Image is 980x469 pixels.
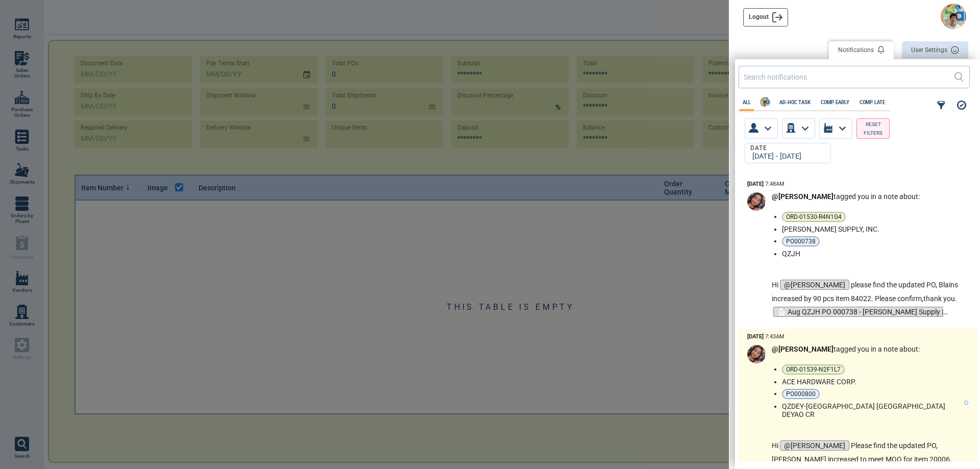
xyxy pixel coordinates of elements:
[786,366,841,373] span: ORD-01539-N2F1L7
[941,4,966,29] img: Avatar
[772,345,834,353] strong: @[PERSON_NAME]
[749,145,768,152] legend: Date
[772,192,834,201] strong: @[PERSON_NAME]
[747,345,766,363] img: Avatar
[782,250,960,258] li: QZJH
[829,41,894,59] button: Notifications
[760,97,770,107] img: Avatar
[735,176,977,461] div: grid
[856,118,890,139] button: RESET FILTERS
[856,100,888,105] label: COMP. LATE
[782,225,960,233] li: [PERSON_NAME] SUPPLY, INC.
[786,391,816,397] span: PO000800
[782,402,960,418] li: QZDEY-[GEOGRAPHIC_DATA] [GEOGRAPHIC_DATA] DEYAO CR
[780,440,849,451] span: @[PERSON_NAME]
[861,120,885,138] span: RESET FILTERS
[743,8,788,27] button: Logout
[772,278,964,305] p: Hi please find the updated PO, Blains increased by 90 pcs item 84022. Please confirm,thank you.
[829,41,968,62] div: outlined primary button group
[786,214,842,220] span: ORD-01530-R4N1G4
[818,100,852,105] label: COMP. EARLY
[747,181,764,187] strong: [DATE]
[747,333,764,340] strong: [DATE]
[902,41,968,59] button: User Settings
[747,192,766,211] img: Avatar
[772,345,920,353] span: tagged you in a note about:
[740,100,754,105] label: All
[772,307,943,331] span: 📄 Aug QZJH PO 000738 - [PERSON_NAME] Supply | PO000738 [v2]
[747,181,785,188] label: 7:48AM
[780,280,849,290] span: @[PERSON_NAME]
[776,100,814,105] label: AD-HOC TASK
[772,192,920,201] span: tagged you in a note about:
[749,153,822,161] div: [DATE] - [DATE]
[786,238,816,244] span: PO000738
[782,378,960,386] li: ACE HARDWARE CORP.
[747,334,785,340] label: 7:43AM
[744,69,954,84] input: Search notifications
